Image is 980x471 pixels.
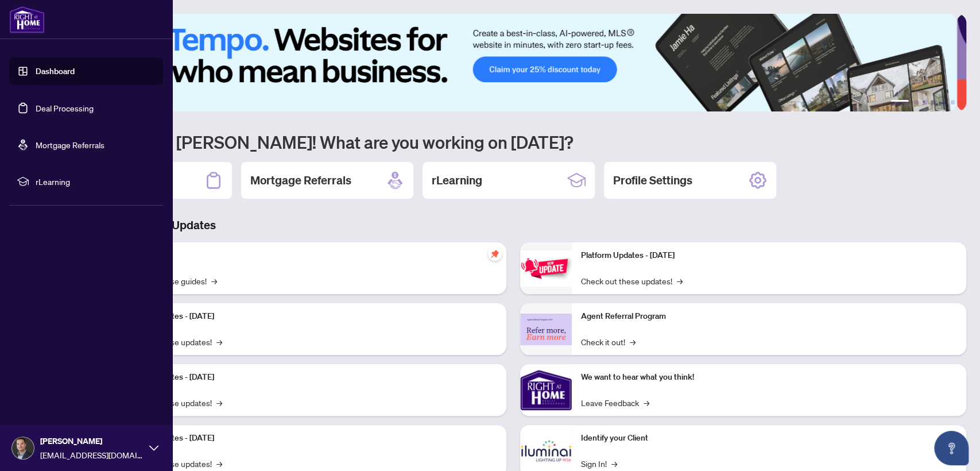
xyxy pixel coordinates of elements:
button: 2 [913,100,918,105]
span: rLearning [36,175,155,188]
p: We want to hear what you think! [581,371,958,384]
span: [EMAIL_ADDRESS][DOMAIN_NAME] [40,449,144,461]
span: → [611,457,617,470]
button: 1 [890,100,909,105]
span: → [644,396,649,409]
p: Platform Updates - [DATE] [121,310,497,323]
p: Agent Referral Program [581,310,958,323]
span: → [677,275,683,287]
a: Mortgage Referrals [36,140,104,150]
a: Leave Feedback→ [581,396,649,409]
p: Platform Updates - [DATE] [581,249,958,262]
h1: Welcome back [PERSON_NAME]! What are you working on [DATE]? [60,131,966,153]
p: Platform Updates - [DATE] [121,432,497,445]
h2: rLearning [432,172,482,188]
span: → [216,457,222,470]
h3: Brokerage & Industry Updates [60,217,966,233]
img: Profile Icon [12,437,34,459]
span: → [216,335,222,348]
h2: Profile Settings [613,172,692,188]
button: 3 [923,100,927,105]
p: Self-Help [121,249,497,262]
span: pushpin [488,247,502,261]
span: [PERSON_NAME] [40,435,144,447]
img: Platform Updates - June 23, 2025 [520,250,572,287]
h2: Mortgage Referrals [250,172,351,188]
a: Dashboard [36,66,75,76]
a: Check out these updates!→ [581,275,683,287]
span: → [630,335,636,348]
img: We want to hear what you think! [520,364,572,416]
a: Deal Processing [36,103,94,113]
button: 5 [941,100,946,105]
img: Agent Referral Program [520,314,572,345]
a: Sign In!→ [581,457,617,470]
button: 6 [950,100,955,105]
img: logo [9,6,45,33]
a: Check it out!→ [581,335,636,348]
button: 4 [932,100,936,105]
span: → [211,275,217,287]
p: Identify your Client [581,432,958,445]
p: Platform Updates - [DATE] [121,371,497,384]
button: Open asap [934,431,969,465]
span: → [216,396,222,409]
img: Slide 0 [60,14,956,111]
